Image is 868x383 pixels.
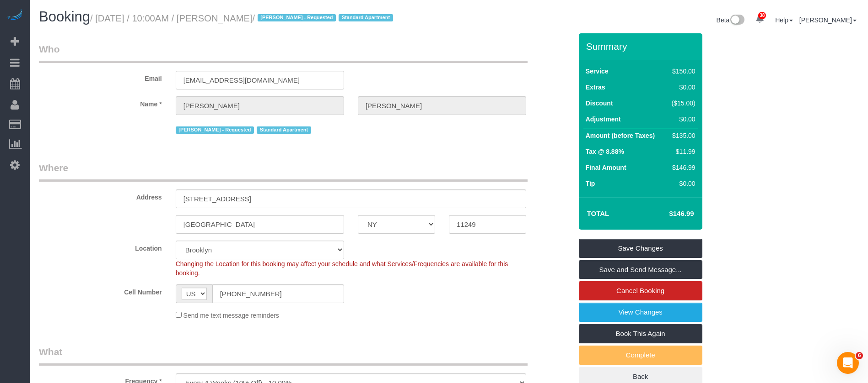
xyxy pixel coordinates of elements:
div: $0.00 [668,115,695,124]
a: Beta [717,16,745,24]
span: Standard Apartment [257,126,311,134]
input: Last Name [358,96,526,115]
label: Tax @ 8.88% [586,147,624,156]
label: Service [586,67,609,76]
span: Standard Apartment [339,14,393,21]
span: 38 [758,12,766,19]
iframe: Intercom live chat [837,352,859,374]
span: [PERSON_NAME] - Requested [176,126,254,134]
img: Automaid Logo [5,9,24,22]
a: Save and Send Message... [579,260,702,279]
label: Amount (before Taxes) [586,131,655,140]
a: [PERSON_NAME] [799,16,857,24]
input: Email [176,71,344,89]
label: Tip [586,179,595,188]
label: Cell Number [32,284,169,297]
span: 6 [856,352,863,359]
input: City [176,215,344,234]
label: Address [32,189,169,202]
legend: Where [39,161,528,182]
div: $135.00 [668,131,695,140]
small: / [DATE] / 10:00AM / [PERSON_NAME] [90,13,396,23]
label: Location [32,241,169,253]
legend: Who [39,42,528,63]
div: $150.00 [668,67,695,76]
label: Adjustment [586,115,621,124]
input: First Name [176,96,344,115]
label: Final Amount [586,163,626,172]
img: New interface [729,15,744,26]
span: Send me text message reminders [183,312,279,319]
label: Name * [32,96,169,109]
span: / [252,13,395,23]
label: Email [32,71,169,83]
label: Extras [586,83,605,92]
a: View Changes [579,303,702,322]
h4: $146.99 [642,210,694,218]
a: Save Changes [579,239,702,258]
strong: Total [587,210,609,217]
label: Discount [586,99,613,108]
div: $11.99 [668,147,695,156]
input: Cell Number [212,284,344,303]
legend: What [39,345,528,366]
div: $0.00 [668,83,695,92]
h3: Summary [586,41,698,52]
span: Changing the Location for this booking may affect your schedule and what Services/Frequencies are... [176,260,508,277]
a: Cancel Booking [579,281,702,300]
div: $0.00 [668,179,695,188]
div: $146.99 [668,163,695,172]
span: [PERSON_NAME] - Requested [258,14,336,21]
div: ($15.00) [668,99,695,108]
input: Zip Code [449,215,526,234]
a: Help [775,16,793,24]
a: 38 [751,9,769,29]
a: Book This Again [579,324,702,343]
span: Booking [39,9,90,25]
